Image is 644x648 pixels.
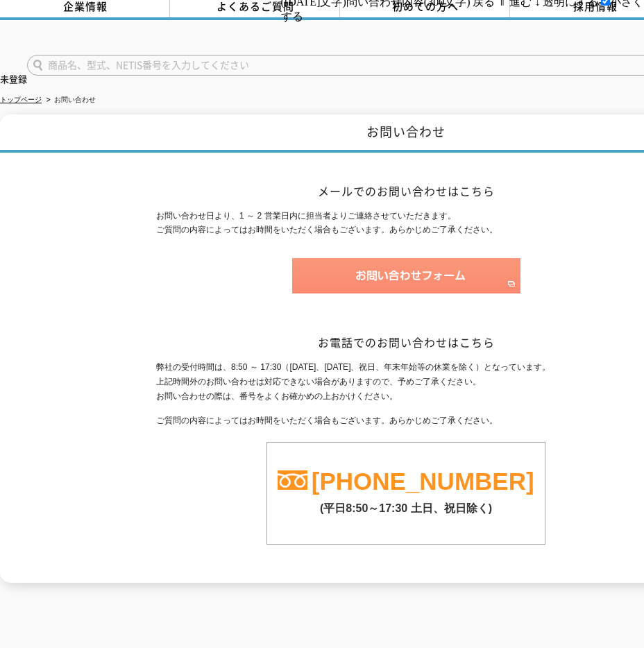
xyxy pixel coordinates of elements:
[44,93,96,108] li: お問い合わせ
[312,468,534,495] a: [PHONE_NUMBER]
[292,258,520,293] img: お問い合わせフォーム
[292,281,520,291] a: お問い合わせフォーム
[267,495,545,516] p: (平日8:50～17:30 土日、祝日除く)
